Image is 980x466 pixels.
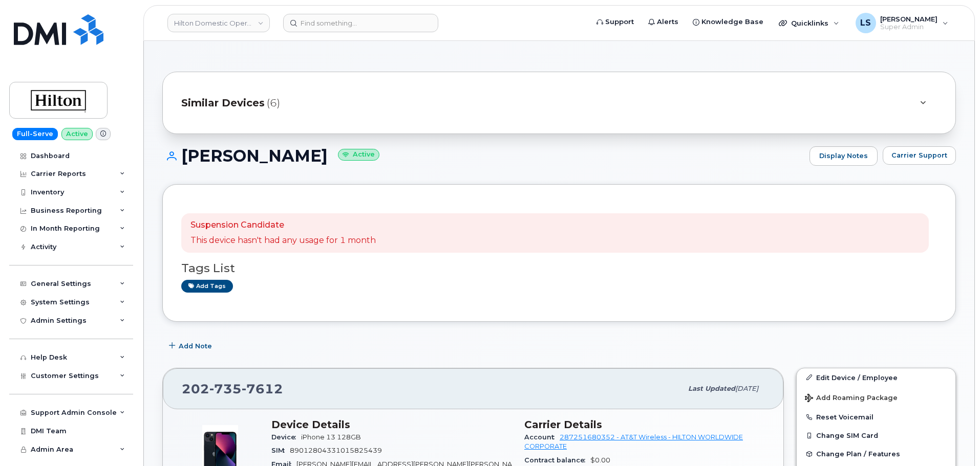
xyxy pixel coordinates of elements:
[209,381,242,396] span: 735
[179,341,212,351] span: Add Note
[797,368,955,387] a: Edit Device / Employee
[290,447,382,454] span: 89012804331015825439
[181,262,937,275] h3: Tags List
[524,433,560,441] span: Account
[190,235,376,247] p: This device hasn't had any usage for 1 month
[271,418,512,431] h3: Device Details
[805,394,898,404] span: Add Roaming Package
[816,450,900,458] span: Change Plan / Features
[271,447,290,454] span: SIM
[181,96,265,110] span: Similar Devices
[301,433,361,441] span: iPhone 13 128GB
[809,146,878,166] a: Display Notes
[338,149,379,161] small: Active
[524,456,590,464] span: Contract balance
[181,280,233,293] a: Add tags
[524,418,765,431] h3: Carrier Details
[797,426,955,445] button: Change SIM Card
[797,408,955,426] button: Reset Voicemail
[883,146,956,165] button: Carrier Support
[242,381,283,396] span: 7612
[182,381,283,396] span: 202
[797,387,955,408] button: Add Roaming Package
[524,433,743,450] a: 287251680352 - AT&T Wireless - HILTON WORLDWIDE CORPORATE
[891,150,947,160] span: Carrier Support
[267,96,280,110] span: (6)
[162,147,804,165] h1: [PERSON_NAME]
[797,445,955,463] button: Change Plan / Features
[935,421,972,458] iframe: Messenger Launcher
[688,385,735,392] span: Last updated
[271,433,301,441] span: Device
[590,456,610,464] span: $0.00
[162,337,221,356] button: Add Note
[735,385,758,392] span: [DATE]
[190,219,376,231] p: Suspension Candidate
